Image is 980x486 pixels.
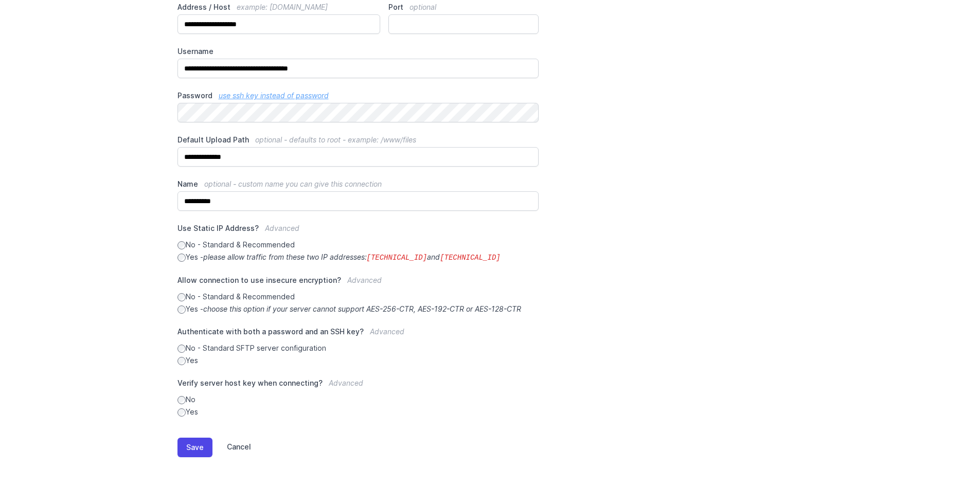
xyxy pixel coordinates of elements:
[329,379,363,387] span: Advanced
[177,179,539,189] label: Name
[177,345,186,353] input: No - Standard SFTP server configuration
[177,135,539,145] label: Default Upload Path
[177,91,539,101] label: Password
[370,327,404,336] span: Advanced
[177,241,186,249] input: No - Standard & Recommended
[367,254,427,262] code: [TECHNICAL_ID]
[177,438,212,457] button: Save
[177,378,539,394] label: Verify server host key when connecting?
[177,327,539,343] label: Authenticate with both a password and an SSH key?
[177,252,539,263] label: Yes -
[409,3,436,11] span: optional
[388,2,539,12] label: Port
[929,435,968,474] iframe: Drift Widget Chat Controller
[177,304,539,314] label: Yes -
[203,304,521,313] i: choose this option if your server cannot support AES-256-CTR, AES-192-CTR or AES-128-CTR
[177,2,381,12] label: Address / Host
[177,343,539,353] label: No - Standard SFTP server configuration
[177,240,539,250] label: No - Standard & Recommended
[219,91,329,100] a: use ssh key instead of password
[177,408,186,417] input: Yes
[177,355,539,366] label: Yes
[204,179,382,188] span: optional - custom name you can give this connection
[347,276,382,284] span: Advanced
[177,407,539,417] label: Yes
[177,394,539,405] label: No
[177,305,186,314] input: Yes -choose this option if your server cannot support AES-256-CTR, AES-192-CTR or AES-128-CTR
[237,3,328,11] span: example: [DOMAIN_NAME]
[440,254,501,262] code: [TECHNICAL_ID]
[255,135,416,144] span: optional - defaults to root - example: /www/files
[177,292,539,302] label: No - Standard & Recommended
[177,46,539,57] label: Username
[177,275,539,292] label: Allow connection to use insecure encryption?
[177,254,186,262] input: Yes -please allow traffic from these two IP addresses:[TECHNICAL_ID]and[TECHNICAL_ID]
[212,438,251,457] a: Cancel
[177,396,186,404] input: No
[203,253,501,261] i: please allow traffic from these two IP addresses: and
[265,224,299,232] span: Advanced
[177,223,539,240] label: Use Static IP Address?
[177,357,186,365] input: Yes
[177,293,186,301] input: No - Standard & Recommended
